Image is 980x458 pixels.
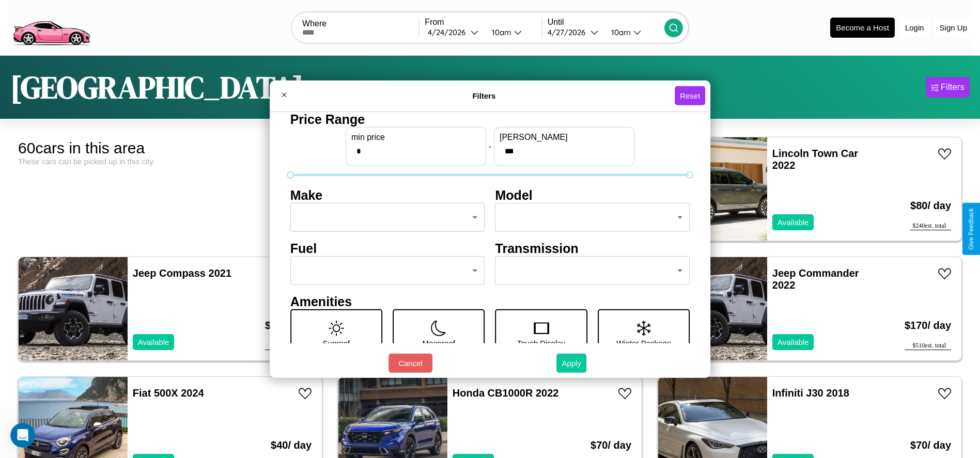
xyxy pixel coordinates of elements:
[910,222,951,230] div: $ 240 est. total
[425,27,483,38] button: 4/24/2026
[302,19,419,28] label: Where
[900,18,929,37] button: Login
[453,387,559,399] a: Honda CB1000R 2022
[484,27,542,38] button: 10am
[500,132,629,141] label: [PERSON_NAME]
[495,241,690,256] h4: Transmission
[290,187,485,202] h4: Make
[556,354,586,373] button: Apply
[290,112,690,127] h4: Price Range
[968,208,975,250] div: Give Feedback
[487,27,514,37] div: 10am
[941,82,965,92] div: Filters
[323,336,350,350] p: Sunroof
[18,139,322,157] div: 60 cars in this area
[351,132,480,141] label: min price
[905,342,951,350] div: $ 510 est. total
[293,91,675,100] h4: Filters
[133,387,204,399] a: Fiat 500X 2024
[388,354,432,373] button: Cancel
[138,335,169,349] p: Available
[603,27,664,38] button: 10am
[133,267,231,279] a: Jeep Compass 2021
[265,342,312,350] div: $ 420 est. total
[18,157,322,166] div: These cars can be picked up in this city.
[772,267,859,291] a: Jeep Commander 2022
[548,27,590,37] div: 4 / 27 / 2026
[428,27,471,37] div: 4 / 24 / 2026
[8,5,95,48] img: logo
[935,18,972,37] button: Sign Up
[10,423,35,448] iframe: Intercom live chat
[425,18,541,27] label: From
[517,336,565,350] p: Touch Display
[10,66,304,108] h1: [GEOGRAPHIC_DATA]
[616,336,671,350] p: Winter Package
[772,148,858,171] a: Lincoln Town Car 2022
[910,189,951,222] h3: $ 80 / day
[675,86,705,105] button: Reset
[926,77,970,98] button: Filters
[777,335,809,349] p: Available
[905,309,951,342] h3: $ 170 / day
[777,215,809,229] p: Available
[290,294,690,309] h4: Amenities
[606,27,633,37] div: 10am
[772,387,849,399] a: Infiniti J30 2018
[489,139,491,153] p: -
[290,241,485,256] h4: Fuel
[265,309,312,342] h3: $ 140 / day
[830,18,895,38] button: Become a Host
[548,18,664,27] label: Until
[423,336,455,350] p: Moonroof
[495,187,690,202] h4: Model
